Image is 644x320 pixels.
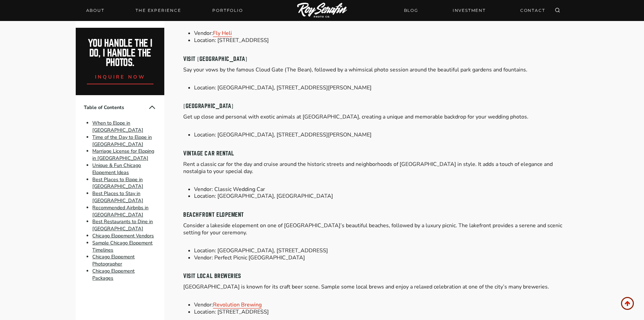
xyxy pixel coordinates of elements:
h4: Vintage Car Rental [183,149,568,158]
a: Time of the Day to Elope in [GEOGRAPHIC_DATA] [92,134,152,148]
span: inquire now [95,73,146,80]
li: Vendor: Perfect Picnic [GEOGRAPHIC_DATA] [194,254,568,261]
li: Location: [GEOGRAPHIC_DATA], [STREET_ADDRESS][PERSON_NAME] [194,131,568,138]
a: Chicago Elopement Vendors [92,232,154,239]
p: Get up close and personal with exotic animals at [GEOGRAPHIC_DATA], creating a unique and memorab... [183,113,568,121]
h4: Visit Local Breweries [183,272,568,281]
li: Location: [GEOGRAPHIC_DATA], [GEOGRAPHIC_DATA] [194,193,568,200]
a: Chicago Elopement Packages [92,268,135,281]
a: Sample Chicago Elopement Timelines [92,239,152,253]
a: CONTACT [516,4,549,16]
nav: Table of Contents [76,95,164,290]
li: Vendor: [194,301,568,308]
a: Portfolio [208,6,247,15]
nav: Secondary Navigation [400,4,549,16]
li: Vendor: Classic Wedding Car [194,186,568,193]
li: Location: [STREET_ADDRESS] [194,308,568,316]
h4: Beachfront Elopement [183,211,568,219]
span: Table of Contents [84,104,148,111]
a: BLOG [400,4,422,16]
li: Location: [GEOGRAPHIC_DATA], [STREET_ADDRESS][PERSON_NAME] [194,84,568,91]
a: Revolution Brewing [213,301,262,308]
a: Scroll to top [621,297,634,310]
li: Location: [STREET_ADDRESS] [194,37,568,44]
p: [GEOGRAPHIC_DATA] is known for its craft beer scene. Sample some local brews and enjoy a relaxed ... [183,283,568,291]
li: Vendor: [194,30,568,37]
a: Best Restaurants to Dine in [GEOGRAPHIC_DATA] [92,218,153,232]
a: Chicago Elopement Photographer [92,254,135,268]
a: Recommended Airbnbs in [GEOGRAPHIC_DATA] [92,204,148,218]
img: Logo of Roy Serafin Photo Co., featuring stylized text in white on a light background, representi... [297,3,347,19]
a: INVESTMENT [449,4,490,16]
a: Marriage License for Eloping in [GEOGRAPHIC_DATA] [92,148,154,162]
p: Rent a classic car for the day and cruise around the historic streets and neighborhoods of [GEOGR... [183,161,568,175]
a: Best Places to Elope in [GEOGRAPHIC_DATA] [92,176,143,190]
a: Fly Heli [213,29,232,37]
a: Unique & Fun Chicago Elopement Ideas [92,162,141,176]
li: Location: [GEOGRAPHIC_DATA], [STREET_ADDRESS] [194,247,568,254]
p: Consider a lakeside elopement on one of [GEOGRAPHIC_DATA]’s beautiful beaches, followed by a luxu... [183,222,568,236]
a: When to Elope in [GEOGRAPHIC_DATA] [92,120,143,133]
button: Collapse Table of Contents [148,103,156,111]
p: Say your vows by the famous Cloud Gate (The Bean), followed by a whimsical photo session around t... [183,66,568,73]
h4: Visit [GEOGRAPHIC_DATA] [183,55,568,64]
a: Best Places to Stay in [GEOGRAPHIC_DATA] [92,190,143,204]
a: inquire now [87,68,154,84]
h4: [GEOGRAPHIC_DATA] [183,102,568,111]
nav: Primary Navigation [82,6,247,15]
button: View Search Form [553,6,562,15]
a: THE EXPERIENCE [132,6,185,15]
h2: You handle the i do, I handle the photos. [83,39,157,68]
a: About [82,6,109,15]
